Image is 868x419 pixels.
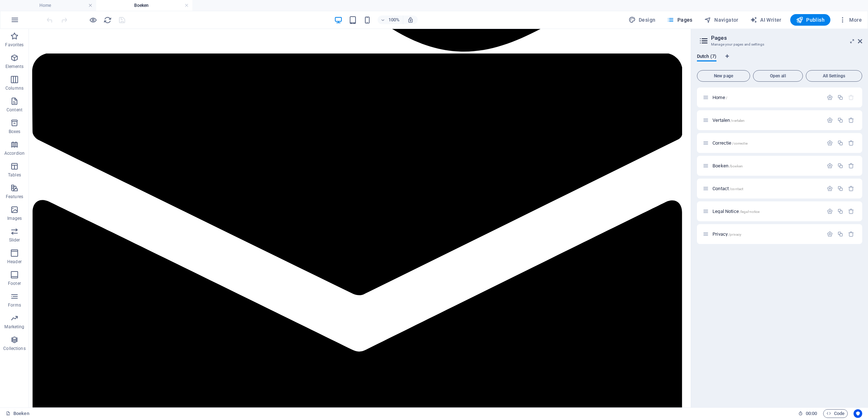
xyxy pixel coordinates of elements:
div: Duplicate [837,185,843,192]
span: Publish [796,16,825,23]
span: /correctie [732,141,747,145]
p: Favorites [5,42,24,48]
span: Open all [756,74,800,78]
div: Boeken/boeken [710,163,823,168]
div: Settings [827,208,833,214]
div: Remove [848,185,854,192]
button: AI Writer [747,14,784,26]
span: Dutch (7) [697,52,716,62]
span: Click to open page [712,95,727,100]
span: Click to open page [712,140,748,146]
h3: Manage your pages and settings [711,41,848,48]
span: 00 00 [806,409,817,418]
div: Contact/contact [710,186,823,191]
div: Settings [827,117,833,123]
div: Remove [848,231,854,237]
span: / [726,96,727,100]
a: Click to cancel selection. Double-click to open Pages [6,409,29,418]
div: Legal Notice/legal-notice [710,209,823,214]
div: Remove [848,163,854,169]
div: Settings [827,140,833,146]
button: reload [103,16,112,24]
h2: Pages [711,35,862,41]
div: Settings [827,94,833,101]
p: Elements [5,64,24,69]
button: Pages [664,14,695,26]
div: Remove [848,208,854,214]
span: /boeken [729,164,743,168]
span: More [839,16,862,23]
span: /vertalen [731,119,745,123]
div: Duplicate [837,163,843,169]
i: Reload page [103,16,112,24]
div: Remove [848,140,854,146]
div: Home/ [710,95,823,100]
div: Duplicate [837,94,843,101]
p: Features [6,194,23,200]
i: On resize automatically adjust zoom level to fit chosen device. [407,17,414,23]
button: Publish [790,14,830,26]
span: /contact [729,187,743,191]
span: /legal-notice [740,210,760,214]
button: All Settings [806,70,862,82]
p: Slider [9,237,20,243]
button: Code [823,409,848,418]
div: Settings [827,163,833,169]
div: Duplicate [837,231,843,237]
button: Design [626,14,659,26]
span: Click to open page [712,209,759,214]
p: Boxes [9,129,21,134]
span: : [811,411,812,416]
button: More [836,14,865,26]
p: Accordion [4,150,25,156]
span: Contact [712,186,743,191]
div: Duplicate [837,140,843,146]
div: Duplicate [837,208,843,214]
span: All Settings [809,74,859,78]
h6: Session time [798,409,817,418]
div: Privacy/privacy [710,232,823,236]
span: AI Writer [750,16,782,23]
h6: 100% [388,16,400,24]
p: Collections [3,346,25,351]
span: /privacy [728,232,741,236]
span: Navigator [704,16,739,23]
div: Language Tabs [697,54,862,67]
p: Tables [8,172,21,178]
div: The startpage cannot be deleted [848,94,854,101]
p: Footer [8,281,21,286]
div: Settings [827,231,833,237]
span: Click to open page [712,231,741,237]
p: Forms [8,302,21,308]
span: Boeken [712,163,743,168]
div: Duplicate [837,117,843,123]
p: Columns [5,85,24,91]
div: Vertalen/vertalen [710,118,823,123]
button: Usercentrics [854,409,862,418]
p: Header [7,259,22,265]
button: Navigator [701,14,741,26]
button: 100% [378,16,403,24]
h4: Boeken [96,1,192,9]
span: Pages [667,16,692,23]
p: Images [7,215,22,221]
div: Design (Ctrl+Alt+Y) [626,14,659,26]
span: Code [826,409,844,418]
p: Content [7,107,22,113]
button: Open all [753,70,803,82]
button: New page [697,70,750,82]
div: Settings [827,185,833,192]
button: Click here to leave preview mode and continue editing [89,16,97,24]
p: Marketing [4,324,24,330]
span: Click to open page [712,117,745,123]
span: New page [700,74,747,78]
div: Remove [848,117,854,123]
span: Design [629,16,656,23]
div: Correctie/correctie [710,141,823,145]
